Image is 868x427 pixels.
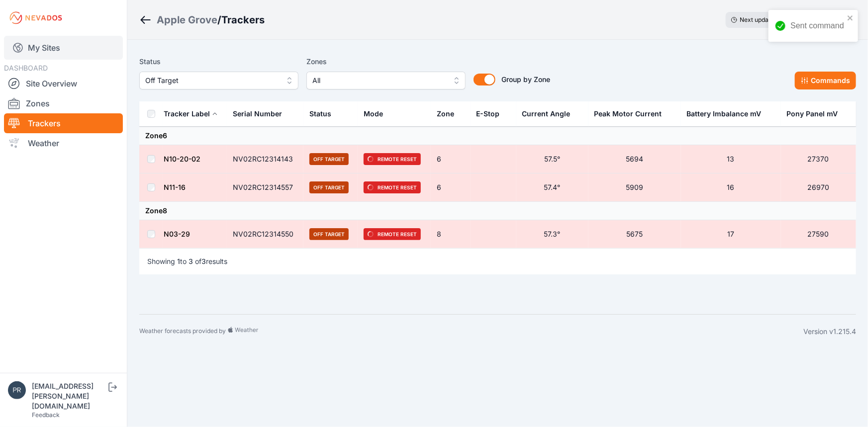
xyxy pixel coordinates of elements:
[164,109,210,119] div: Tracker Label
[588,145,681,173] td: 5694
[681,173,781,202] td: 16
[522,109,571,119] div: Current Angle
[147,256,227,266] p: Showing to of results
[164,183,186,191] a: N11-16
[309,109,331,119] div: Status
[364,109,383,119] div: Mode
[516,173,588,202] td: 57.4°
[32,411,60,419] a: Feedback
[306,56,466,68] label: Zones
[364,102,391,126] button: Mode
[309,181,349,193] span: Off Target
[594,109,662,119] div: Peak Motor Current
[164,102,218,126] button: Tracker Label
[32,381,106,411] div: [EMAIL_ADDRESS][PERSON_NAME][DOMAIN_NAME]
[312,75,446,86] span: All
[781,145,856,173] td: 27370
[516,220,588,249] td: 57.3°
[588,220,681,249] td: 5675
[306,72,466,89] button: All
[431,220,470,249] td: 8
[8,381,26,399] img: przemyslaw.szewczyk@energix-group.com
[4,93,123,113] a: Zones
[787,109,838,119] div: Pony Panel mV
[787,102,846,126] button: Pony Panel mV
[145,75,279,86] span: Off Target
[139,7,265,33] nav: Breadcrumb
[4,74,123,93] a: Site Overview
[4,64,48,72] span: DASHBOARD
[233,102,290,126] button: Serial Number
[201,257,206,265] span: 3
[8,10,64,26] img: Nevados
[364,228,421,240] span: Remote Reset
[431,173,470,202] td: 6
[4,36,123,60] a: My Sites
[437,102,462,126] button: Zone
[501,75,550,84] span: Group by Zone
[803,327,856,337] div: Version v1.215.4
[477,102,508,126] button: E-Stop
[164,230,190,238] a: N03-29
[177,257,180,265] span: 1
[588,173,681,202] td: 5909
[687,109,762,119] div: Battery Imbalance mV
[522,102,579,126] button: Current Angle
[139,72,298,89] button: Off Target
[781,173,856,202] td: 26970
[139,56,298,68] label: Status
[364,153,421,165] span: Remote Reset
[4,133,123,153] a: Weather
[139,327,803,337] div: Weather forecasts provided by
[4,113,123,133] a: Trackers
[681,220,781,249] td: 17
[233,109,282,119] div: Serial Number
[477,109,500,119] div: E-Stop
[364,181,421,193] span: Remote Reset
[164,155,200,163] a: N10-20-02
[431,145,470,173] td: 6
[309,102,339,126] button: Status
[139,127,856,145] td: Zone 6
[847,14,854,22] button: close
[189,257,193,265] span: 3
[687,102,770,126] button: Battery Imbalance mV
[227,173,303,202] td: NV02RC12314557
[790,20,844,32] div: Sent command
[227,145,303,173] td: NV02RC12314143
[740,16,780,23] span: Next update in
[681,145,781,173] td: 13
[309,228,349,240] span: Off Target
[309,153,349,165] span: Off Target
[139,202,856,220] td: Zone 8
[795,72,856,89] button: Commands
[221,13,265,27] h3: Trackers
[217,13,221,27] span: /
[437,109,454,119] div: Zone
[227,220,303,249] td: NV02RC12314550
[516,145,588,173] td: 57.5°
[157,13,217,27] a: Apple Grove
[781,220,856,249] td: 27590
[594,102,670,126] button: Peak Motor Current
